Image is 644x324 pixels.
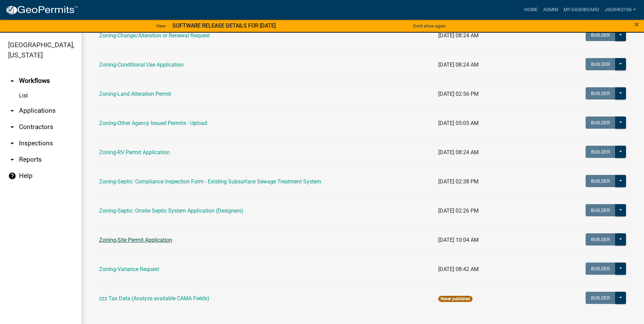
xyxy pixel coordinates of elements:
[602,3,639,16] a: Jsuihk3166
[8,139,16,147] i: arrow_drop_down
[99,120,207,126] a: Zoning-Other Agency Issued Permits - Upload
[438,237,479,243] span: [DATE] 10:04 AM
[99,91,171,97] a: Zoning-Land Alteration Permit
[438,266,479,272] span: [DATE] 08:42 AM
[586,58,615,70] button: Builder
[586,29,615,41] button: Builder
[586,175,615,187] button: Builder
[634,20,639,29] span: ×
[438,32,479,39] span: [DATE] 08:24 AM
[99,178,321,185] a: Zoning-Septic: Compliance Inspection Form - Existing Subsurface Sewage Treatment System
[438,296,473,302] span: Never published
[586,233,615,246] button: Builder
[561,3,602,16] a: My Dashboard
[586,292,615,304] button: Builder
[8,156,16,164] i: arrow_drop_down
[438,149,479,156] span: [DATE] 08:24 AM
[586,204,615,216] button: Builder
[438,91,479,97] span: [DATE] 02:56 PM
[8,107,16,115] i: arrow_drop_down
[586,116,615,129] button: Builder
[540,3,561,16] a: Admin
[153,20,168,32] a: View
[410,20,448,32] button: Don't show again
[586,87,615,100] button: Builder
[438,178,479,185] span: [DATE] 02:38 PM
[172,22,276,29] strong: SOFTWARE RELEASE DETAILS FOR [DATE]
[438,208,479,214] span: [DATE] 02:26 PM
[99,295,209,302] a: zzz Tax Data (Analyze available CAMA Fields)
[521,3,540,16] a: Home
[99,149,170,156] a: Zoning-RV Permit Application
[438,120,479,126] span: [DATE] 05:05 AM
[586,146,615,158] button: Builder
[99,266,159,272] a: Zoning-Variance Request
[99,208,243,214] a: Zoning-Septic: Onsite Septic System Application (Designers)
[99,32,210,39] a: Zoning-Change/Alteration or Renewal Request
[99,237,172,243] a: Zoning-Site Permit Application
[634,20,639,29] button: Close
[8,123,16,131] i: arrow_drop_down
[586,263,615,275] button: Builder
[8,172,16,180] i: help
[99,61,184,68] a: Zoning-Conditional Use Application
[438,61,479,68] span: [DATE] 08:24 AM
[8,77,16,85] i: arrow_drop_up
